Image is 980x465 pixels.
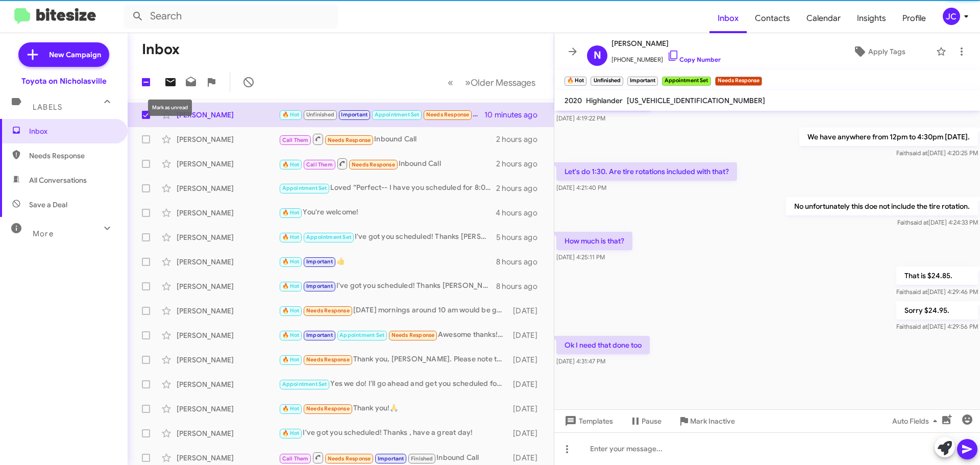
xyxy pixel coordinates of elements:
[177,306,279,316] div: [PERSON_NAME]
[496,134,546,144] div: 2 hours ago
[306,283,333,289] span: Important
[508,379,546,389] div: [DATE]
[279,182,496,194] div: Loved “Perfect-- I have you scheduled for 8:00 AM - [DATE]! Let me know if you need anything else...
[556,357,605,365] span: [DATE] 4:31:47 PM
[448,76,453,89] span: «
[29,126,116,136] span: Inbox
[896,149,978,157] span: Faith [DATE] 4:20:25 PM
[282,185,327,191] span: Appointment Set
[391,332,435,338] span: Needs Response
[328,455,371,462] span: Needs Response
[910,149,927,157] span: said at
[508,404,546,414] div: [DATE]
[177,453,279,463] div: [PERSON_NAME]
[799,128,978,146] p: We have anywhere from 12pm to 4:30pm [DATE].
[496,257,546,267] div: 8 hours ago
[142,41,180,58] h1: Inbox
[282,356,300,363] span: 🔥 Hot
[306,258,333,265] span: Important
[177,355,279,365] div: [PERSON_NAME]
[282,209,300,216] span: 🔥 Hot
[148,100,192,116] div: Mark as unread
[459,72,542,93] button: Next
[496,159,546,169] div: 2 hours ago
[465,76,471,89] span: »
[378,455,404,462] span: Important
[279,403,508,414] div: Thank you!🙏
[282,234,300,240] span: 🔥 Hot
[29,175,87,185] span: All Conversations
[279,280,496,292] div: I've got you scheduled! Thanks [PERSON_NAME], have a great day!
[282,307,300,314] span: 🔥 Hot
[29,200,67,210] span: Save a Deal
[508,330,546,340] div: [DATE]
[786,197,978,215] p: No unfortunately this doe not include the tire rotation.
[868,42,905,61] span: Apply Tags
[339,332,384,338] span: Appointment Set
[375,111,420,118] span: Appointment Set
[282,161,300,168] span: 🔥 Hot
[282,137,309,143] span: Call Them
[849,4,894,33] span: Insights
[591,77,623,86] small: Unfinished
[662,77,710,86] small: Appointment Set
[177,428,279,438] div: [PERSON_NAME]
[177,232,279,242] div: [PERSON_NAME]
[709,4,747,33] a: Inbox
[508,428,546,438] div: [DATE]
[18,42,109,67] a: New Campaign
[627,77,658,86] small: Important
[642,412,661,430] span: Pause
[562,412,613,430] span: Templates
[586,96,623,105] span: Highlander
[177,183,279,193] div: [PERSON_NAME]
[611,37,721,50] span: [PERSON_NAME]
[508,453,546,463] div: [DATE]
[910,323,927,330] span: said at
[279,133,496,145] div: Inbound Call
[279,329,508,341] div: Awesome thanks!!!!
[747,4,798,33] a: Contacts
[279,231,496,243] div: I've got you scheduled! Thanks [PERSON_NAME], have a great day!
[328,137,371,143] span: Needs Response
[594,47,601,64] span: N
[556,162,737,181] p: Let's do 1:30. Are tire rotations included with that?
[798,4,849,33] a: Calendar
[715,77,762,86] small: Needs Response
[33,229,54,238] span: More
[306,111,334,118] span: Unfinished
[496,183,546,193] div: 2 hours ago
[894,4,934,33] a: Profile
[282,111,300,118] span: 🔥 Hot
[565,96,582,105] span: 2020
[33,103,62,112] span: Labels
[496,232,546,242] div: 5 hours ago
[282,381,327,387] span: Appointment Set
[279,354,508,365] div: Thank you, [PERSON_NAME]. Please note that the appointment is for my Avalon; not the Sienna. Just...
[496,281,546,291] div: 8 hours ago
[282,332,300,338] span: 🔥 Hot
[29,151,116,161] span: Needs Response
[177,134,279,144] div: [PERSON_NAME]
[306,307,350,314] span: Needs Response
[177,330,279,340] div: [PERSON_NAME]
[306,356,350,363] span: Needs Response
[896,266,978,285] p: That is $24.85.
[897,218,978,226] span: Faith [DATE] 4:24:33 PM
[556,336,650,354] p: Ok I need that done too
[352,161,395,168] span: Needs Response
[282,258,300,265] span: 🔥 Hot
[896,288,978,296] span: Faith [DATE] 4:29:46 PM
[670,412,743,430] button: Mark Inactive
[279,256,496,267] div: 👍
[826,42,931,61] button: Apply Tags
[282,430,300,436] span: 🔥 Hot
[943,8,960,25] div: JC
[471,77,535,88] span: Older Messages
[282,405,300,412] span: 🔥 Hot
[282,455,309,462] span: Call Them
[508,306,546,316] div: [DATE]
[911,218,928,226] span: said at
